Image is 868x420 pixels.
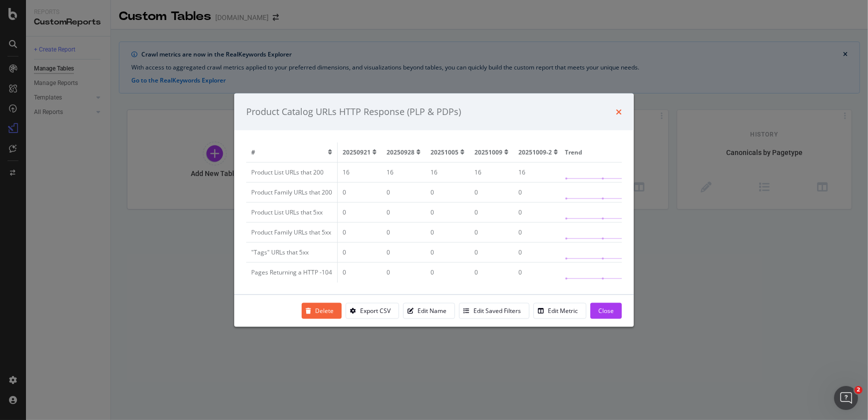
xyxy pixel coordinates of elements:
td: 0 [513,242,563,262]
td: 0 [382,202,426,222]
button: Close [590,302,622,318]
td: 0 [513,222,563,242]
td: Product Family URLs that 200 [246,182,338,202]
td: Pages Returning a HTTP -104 [246,262,338,282]
button: Delete [302,302,342,318]
td: 16 [382,162,426,182]
td: Product Family URLs that 5xx [246,222,338,242]
span: 20250928 [387,148,415,156]
div: Product Catalog URLs HTTP Response (PLP & PDPs) [246,105,461,118]
div: Edit Name [418,306,446,315]
button: Edit Name [403,302,455,318]
td: 0 [469,262,513,282]
td: 0 [338,222,382,242]
td: Product List URLs that 5xx [246,202,338,222]
button: Edit Saved Filters [459,302,529,318]
div: Edit Saved Filters [473,306,521,315]
iframe: Intercom live chat [834,386,858,410]
td: 0 [338,242,382,262]
span: 20250921 [343,148,371,156]
td: Product List URLs that 200 [246,162,338,182]
span: # [251,148,255,156]
td: 0 [426,262,469,282]
div: Close [598,306,614,315]
td: 16 [513,162,563,182]
span: Trend [565,148,582,156]
td: 0 [426,202,469,222]
td: 16 [426,162,469,182]
span: 2 [855,386,863,394]
td: 0 [469,222,513,242]
td: 0 [382,182,426,202]
td: 0 [338,202,382,222]
td: 0 [426,222,469,242]
div: Export CSV [360,306,391,315]
td: 0 [338,182,382,202]
span: 20251005 [431,148,458,156]
td: 0 [469,242,513,262]
span: 20251009-2 [518,148,552,156]
td: 0 [382,262,426,282]
button: Edit Metric [533,302,586,318]
button: Export CSV [346,302,399,318]
td: 16 [338,162,382,182]
span: 20251009 [474,148,502,156]
td: "Tags" URLs that 5xx [246,242,338,262]
div: Delete [315,306,334,315]
td: 0 [382,222,426,242]
td: 0 [426,182,469,202]
td: 0 [513,262,563,282]
td: 0 [338,262,382,282]
div: modal [234,93,634,327]
td: 0 [382,242,426,262]
td: 0 [469,182,513,202]
div: times [616,105,622,118]
td: 0 [513,182,563,202]
td: 0 [469,202,513,222]
td: 0 [426,242,469,262]
td: 0 [513,202,563,222]
td: 16 [469,162,513,182]
div: Edit Metric [548,306,578,315]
